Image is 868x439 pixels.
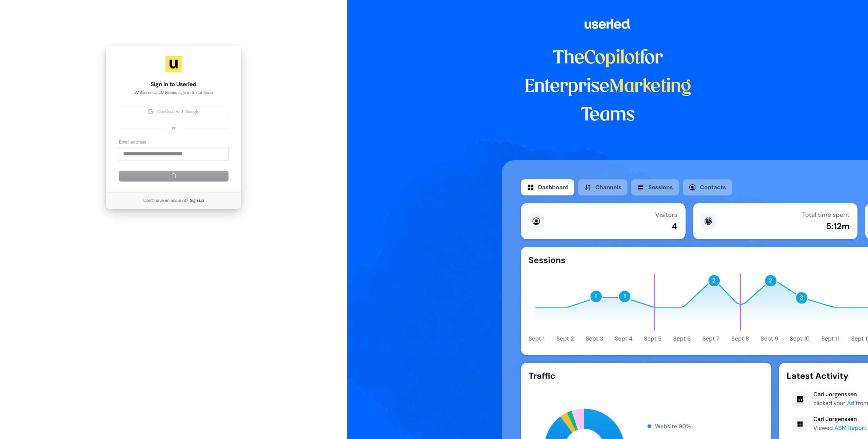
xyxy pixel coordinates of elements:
span: Marketing [609,78,691,96]
h1: Sign in to Userled [119,80,228,89]
p: or [172,125,176,131]
p: Welcome back! Please sign in to continue [119,90,228,96]
h1: The for Enterprise Teams [502,44,714,130]
span: Don’t have an account? [143,197,189,204]
span: Copilot [584,50,640,67]
a: Sign up [190,197,204,204]
img: Userled [165,56,182,72]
